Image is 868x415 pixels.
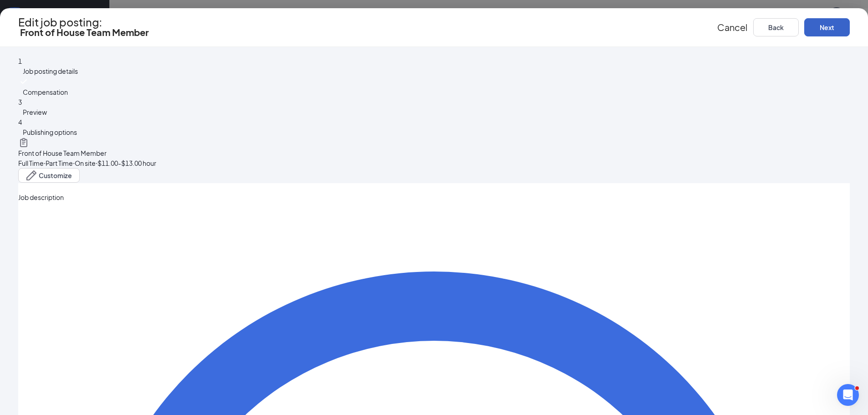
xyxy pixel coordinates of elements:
svg: PencilIcon [26,170,37,181]
span: 4 [18,118,22,126]
span: Job posting details [23,67,78,75]
span: 1 [18,57,22,65]
span: ‧ $11.00-$13.00 hour [96,159,156,167]
span: ‧ Part Time [44,159,73,167]
span: Front of House Team Member [20,26,149,38]
iframe: Intercom live chat [837,384,859,406]
span: Compensation [23,88,68,96]
span: Full Time [18,159,44,167]
h3: Edit job posting: [18,17,149,27]
button: Back [753,18,799,36]
button: Next [804,18,850,36]
span: Job description [18,193,64,201]
svg: Checkmark [18,76,29,87]
button: Cancel [717,22,748,32]
span: Front of House Team Member [18,149,107,157]
span: Customize [39,172,72,179]
svg: Clipboard [18,137,29,148]
span: Preview [23,108,47,116]
button: PencilIconCustomize [18,168,80,183]
span: Cancel [717,21,748,33]
span: 3 [18,98,22,106]
span: Publishing options [23,128,77,136]
span: ‧ On site [73,159,96,167]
